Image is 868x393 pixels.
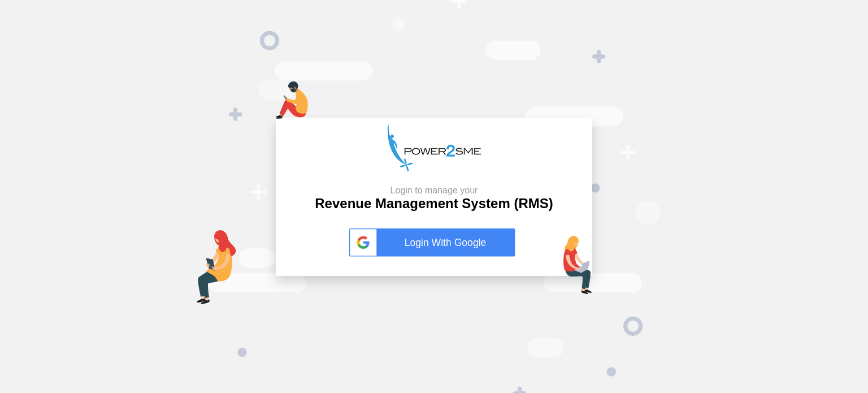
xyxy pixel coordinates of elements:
[315,185,553,212] h2: Revenue Management System (RMS)
[388,124,481,171] img: p2s_logo.png
[197,230,236,304] img: tab-login.png
[276,81,308,119] img: mob-login.png
[563,236,592,294] img: lap-login.png
[346,217,522,269] button: Login With Google
[315,185,553,196] small: Login to manage your
[349,228,519,257] a: Login With Google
